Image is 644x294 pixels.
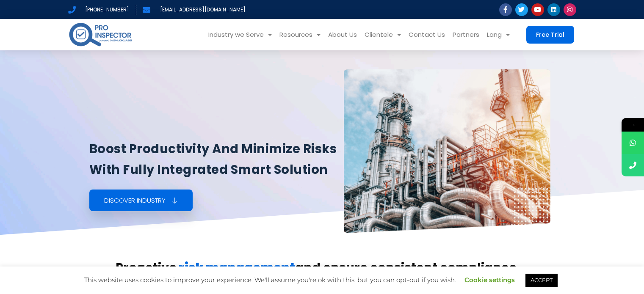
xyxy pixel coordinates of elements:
span: [EMAIL_ADDRESS][DOMAIN_NAME] [158,5,246,15]
a: Discover Industry [89,190,193,211]
a: Cookie settings [464,276,515,284]
a: ACCEPT [525,274,558,287]
a: Industry we Serve [205,19,276,50]
a: Resources [276,19,324,50]
span: This website uses cookies to improve your experience. We'll assume you're ok with this, but you c... [84,276,560,284]
a: Clientele [361,19,405,50]
span: Discover Industry [104,197,166,203]
a: Lang [483,19,514,50]
a: Free Trial [526,26,574,44]
nav: Menu [146,19,514,50]
h1: Boost productivity and minimize risks with fully integrated smart solution [89,139,340,181]
span: → [622,118,644,132]
img: pro-inspector-logo [68,21,133,48]
a: [EMAIL_ADDRESS][DOMAIN_NAME] [143,5,246,15]
a: Contact Us [405,19,449,50]
img: Oilandgasbanner [344,69,550,233]
a: About Us [324,19,361,50]
p: Proactive and ensure consistent compliance [91,261,541,275]
a: risk management [179,259,295,276]
a: Partners [449,19,483,50]
span: Free Trial [536,32,564,38]
span: [PHONE_NUMBER] [83,5,129,15]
